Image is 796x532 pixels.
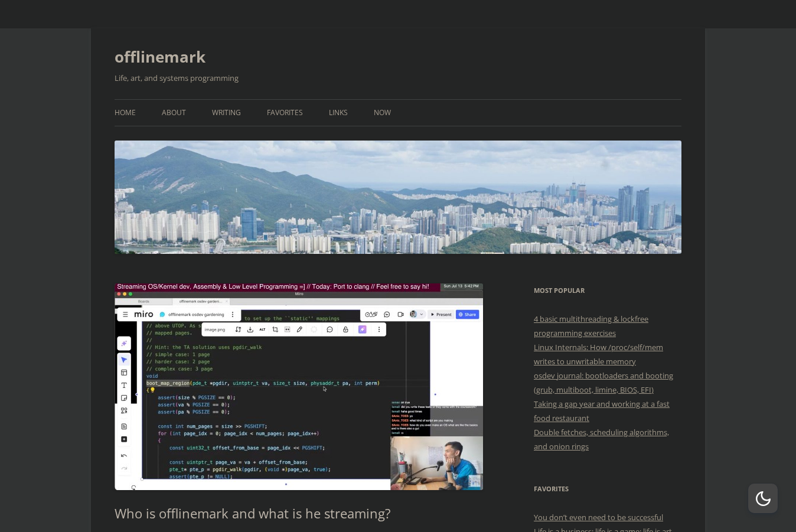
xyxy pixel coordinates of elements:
[329,100,348,126] a: Links
[267,100,303,126] a: Favorites
[534,342,663,367] a: Linux Internals: How /proc/self/mem writes to unwritable memory
[115,43,205,71] a: offlinemark
[534,314,648,338] a: 4 basic multithreading & lockfree programming exercises
[162,100,186,126] a: About
[534,370,673,395] a: osdev journal: bootloaders and booting (grub, multiboot, limine, BIOS, EFI)
[534,427,669,452] a: Double fetches, scheduling algorithms, and onion rings
[534,399,670,423] a: Taking a gap year and working at a fast food restaurant
[115,100,136,126] a: Home
[534,283,681,298] h3: Most Popular
[115,141,681,253] img: offlinemark
[115,71,681,85] h2: Life, art, and systems programming
[534,482,681,496] h3: Favorites
[534,512,663,523] a: You don’t even need to be successful
[374,100,391,126] a: Now
[115,505,484,521] h1: Who is offlinemark and what is he streaming?
[212,100,241,126] a: Writing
